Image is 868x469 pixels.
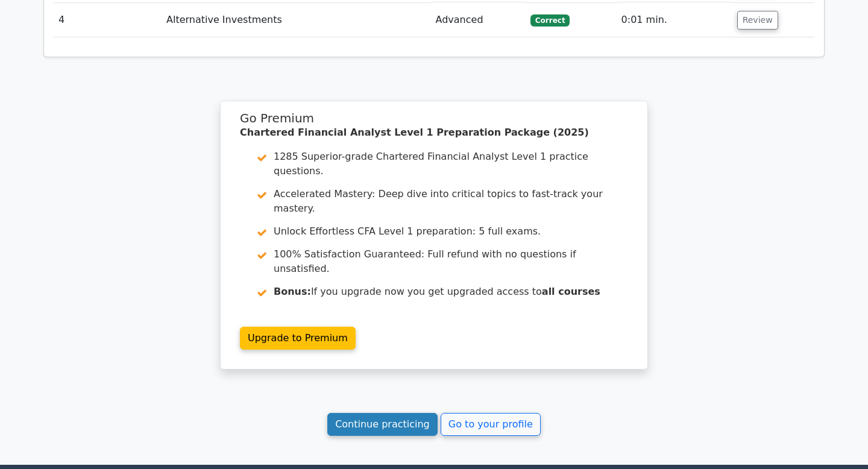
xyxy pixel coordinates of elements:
[240,327,356,350] a: Upgrade to Premium
[431,3,526,37] td: Advanced
[617,3,732,37] td: 0:01 min.
[54,3,162,37] td: 4
[327,413,438,436] a: Continue practicing
[530,14,570,27] span: Correct
[737,11,778,30] button: Review
[162,3,431,37] td: Alternative Investments
[441,413,541,436] a: Go to your profile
